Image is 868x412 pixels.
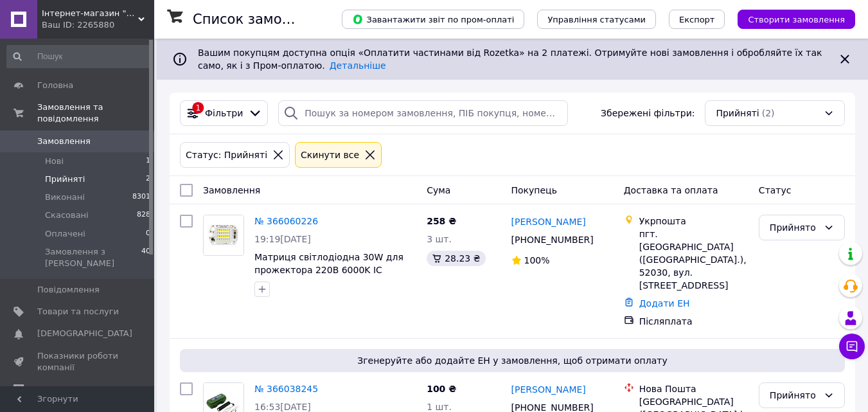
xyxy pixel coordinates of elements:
span: Покупець [511,185,557,195]
div: 28.23 ₴ [427,251,485,266]
div: Прийнято [770,388,819,402]
span: Прийняті [716,107,759,120]
span: Cума [427,185,450,195]
span: Головна [37,80,73,91]
span: Прийняті [45,174,85,185]
span: 100 ₴ [427,384,456,394]
button: Створити замовлення [738,10,855,29]
span: Створити замовлення [748,15,845,24]
a: [PERSON_NAME] [511,383,586,396]
span: [DEMOGRAPHIC_DATA] [37,328,132,339]
span: Показники роботи компанії [37,350,119,373]
span: Відгуки [37,384,71,395]
span: Управління статусами [547,15,646,24]
div: Статус: Прийняті [183,148,270,162]
span: Замовлення [37,136,91,147]
span: Виконані [45,192,85,203]
span: Експорт [679,15,715,24]
div: Ваш ID: 2265880 [42,19,154,31]
span: Нові [45,156,64,167]
span: Вашим покупцям доступна опція «Оплатити частинами від Rozetka» на 2 платежі. Отримуйте нові замов... [198,48,822,71]
span: 3 шт. [427,234,452,244]
span: 8301 [132,192,150,203]
span: Інтернет-магазин "ELECTRONICS" [42,8,138,19]
div: [PHONE_NUMBER] [509,231,596,249]
span: Збережені фільтри: [601,107,695,120]
span: Замовлення [203,185,260,195]
span: 16:53[DATE] [254,402,311,412]
span: 258 ₴ [427,216,456,226]
span: 0 [146,228,150,240]
img: Фото товару [204,215,244,255]
button: Завантажити звіт по пром-оплаті [342,10,524,29]
span: Доставка та оплата [624,185,718,195]
span: (2) [762,108,775,118]
span: Завантажити звіт по пром-оплаті [352,13,514,25]
div: Післяплата [639,315,748,328]
span: 828 [137,210,150,221]
div: Нова Пошта [639,382,748,395]
div: Cкинути все [298,148,362,162]
span: 1 [146,156,150,167]
span: Оплачені [45,228,85,240]
a: № 366060226 [254,216,318,226]
div: пгт. [GEOGRAPHIC_DATA] ([GEOGRAPHIC_DATA].), 52030, вул. [STREET_ADDRESS] [639,228,748,292]
input: Пошук за номером замовлення, ПІБ покупця, номером телефону, Email, номером накладної [278,100,568,126]
span: 2 [146,174,150,185]
a: [PERSON_NAME] [511,215,586,228]
span: Замовлення з [PERSON_NAME] [45,246,141,269]
span: Скасовані [45,210,89,221]
a: Додати ЕН [639,298,690,309]
a: Матриця світлодіодна 30W для прожектора 220В 6000K IC драйвер [254,252,403,288]
span: Повідомлення [37,284,100,296]
span: Згенеруйте або додайте ЕН у замовлення, щоб отримати оплату [185,354,840,367]
span: Статус [759,185,792,195]
div: Прийнято [770,220,819,235]
span: Замовлення та повідомлення [37,102,154,125]
span: 19:19[DATE] [254,234,311,244]
a: Детальніше [330,60,386,71]
button: Чат з покупцем [839,334,865,359]
span: 1 шт. [427,402,452,412]
a: № 366038245 [254,384,318,394]
a: Створити замовлення [725,13,855,24]
span: Товари та послуги [37,306,119,318]
span: 100% [524,255,550,265]
button: Управління статусами [537,10,656,29]
h1: Список замовлень [193,12,323,27]
span: Фільтри [205,107,243,120]
input: Пошук [6,45,152,68]
a: Фото товару [203,215,244,256]
span: 40 [141,246,150,269]
div: Укрпошта [639,215,748,228]
button: Експорт [669,10,725,29]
